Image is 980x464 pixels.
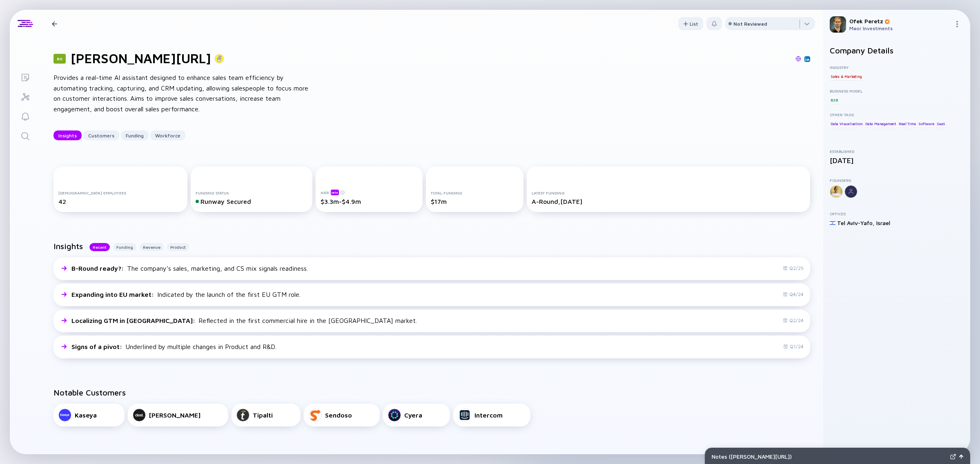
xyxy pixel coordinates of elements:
[71,343,124,350] span: Signs of a pivot :
[733,21,767,27] div: Not Reviewed
[712,453,947,460] div: Notes ( [PERSON_NAME][URL] )
[830,178,964,183] div: Founders
[10,106,40,126] a: Reminders
[304,404,380,426] a: Sendoso
[830,119,863,128] div: Data Visualization
[121,130,149,140] button: Funding
[10,86,40,106] a: Investor Map
[830,112,964,117] div: Other Tags
[331,190,339,195] div: beta
[83,129,119,142] div: Customers
[795,56,801,62] img: WINN.AI Website
[58,190,183,195] div: [DEMOGRAPHIC_DATA] Employees
[849,25,951,31] div: Maor Investments
[936,119,946,128] div: SaaS
[113,243,136,251] button: Funding
[75,411,97,419] div: Kaseya
[53,130,82,140] button: Insights
[71,291,156,298] span: Expanding into EU market :
[71,265,125,272] span: B-Round ready? :
[954,21,960,27] img: Menu
[71,317,417,324] div: Reflected in the first commercial hire in the [GEOGRAPHIC_DATA] market.
[532,198,805,205] div: A-Round, [DATE]
[830,88,964,93] div: Business Model
[121,129,149,142] div: Funding
[830,220,835,226] img: Israel Flag
[876,219,890,226] div: Israel
[830,156,964,165] div: [DATE]
[805,57,809,61] img: WINN.AI Linkedin Page
[71,291,301,298] div: Indicated by the launch of the first EU GTM role.
[783,317,804,323] div: Q2/24
[678,17,703,30] button: List
[196,198,307,205] div: Runway Secured
[325,411,352,419] div: Sendoso
[837,219,875,226] div: Tel Aviv-Yafo ,
[783,291,804,297] div: Q4/24
[383,404,450,426] a: Cyera
[830,65,964,70] div: Industry
[474,411,503,419] div: Intercom
[950,454,956,460] img: Expand Notes
[128,404,228,426] a: [PERSON_NAME]
[53,73,315,114] div: Provides a real-time AI assistant designed to enhance sales team efficiency by automating trackin...
[849,18,951,24] div: Ofek Peretz
[71,51,211,66] h1: [PERSON_NAME][URL]
[10,67,40,86] a: Lists
[53,241,83,251] h2: Insights
[71,317,197,324] span: Localizing GTM in [GEOGRAPHIC_DATA] :
[431,190,519,195] div: Total Funding
[532,190,805,195] div: Latest Funding
[10,126,40,145] a: Search
[864,119,897,128] div: Data Management
[71,343,276,350] div: Underlined by multiple changes in Product and R&D.
[196,190,307,195] div: Funding Status
[89,243,110,251] button: Recent
[830,149,964,154] div: Established
[83,130,119,140] button: Customers
[167,243,189,251] button: Product
[678,18,703,30] div: List
[783,343,804,349] div: Q1/24
[58,198,183,205] div: 42
[404,411,422,419] div: Cyera
[321,189,417,195] div: ARR
[232,404,301,426] a: Tipalti
[830,16,846,33] img: Ofek Profile Picture
[53,129,82,142] div: Insights
[150,130,185,140] button: Workforce
[830,72,863,80] div: Sales & Marketing
[898,119,916,128] div: Real Time
[253,411,273,419] div: Tipalti
[783,265,804,271] div: Q2/25
[149,411,200,419] div: [PERSON_NAME]
[830,211,964,216] div: Offices
[53,388,810,397] h2: Notable Customers
[150,129,185,142] div: Workforce
[53,54,66,64] div: 80
[918,119,935,128] div: Software
[71,265,308,272] div: The company’s sales, marketing, and CS mix signals readiness.
[830,96,838,104] div: B2B
[140,243,164,251] button: Revenue
[959,455,963,459] img: Open Notes
[431,198,519,205] div: $17m
[321,198,417,205] div: $3.3m-$4.9m
[53,404,125,426] a: Kaseya
[830,46,964,55] h2: Company Details
[53,453,84,462] h2: Funding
